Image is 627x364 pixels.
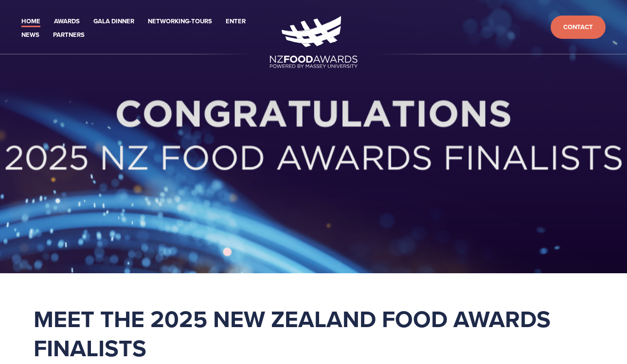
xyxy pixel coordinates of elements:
a: Networking-Tours [148,16,212,27]
a: Partners [53,30,85,41]
a: Home [21,16,40,27]
a: News [21,30,39,41]
a: Gala Dinner [93,16,134,27]
a: Enter [226,16,246,27]
a: Awards [54,16,80,27]
a: Contact [551,16,606,39]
